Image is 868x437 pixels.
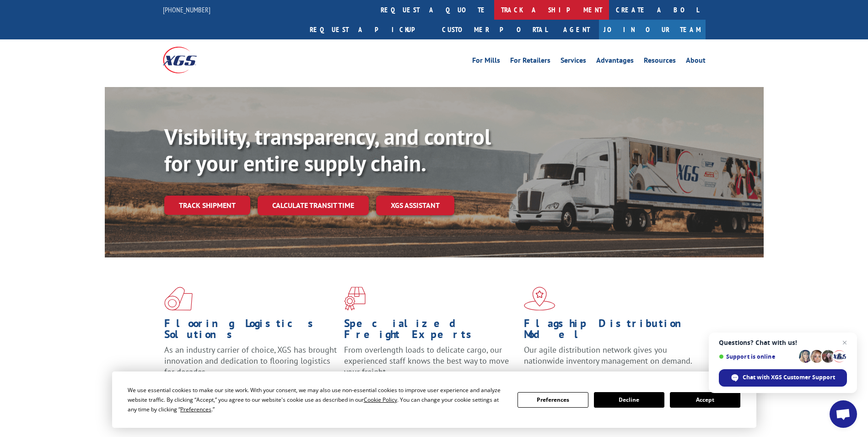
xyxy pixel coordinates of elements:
[839,337,850,348] span: Close chat
[303,20,435,39] a: Request a pickup
[719,339,847,346] span: Questions? Chat with us!
[128,385,507,414] div: We use essential cookies to make our site work. With your consent, we may also use non-essential ...
[510,57,550,67] a: For Retailers
[561,57,586,67] a: Services
[164,196,250,215] a: Track shipment
[719,353,796,360] span: Support is online
[670,392,740,408] button: Accept
[258,196,369,215] a: Calculate transit time
[719,369,847,387] div: Chat with XGS Customer Support
[164,344,337,377] span: As an industry carrier of choice, XGS has brought innovation and dedication to flooring logistics...
[344,344,517,385] p: From overlength loads to delicate cargo, our experienced staff knows the best way to move your fr...
[524,318,697,344] h1: Flagship Distribution Model
[686,57,706,67] a: About
[164,122,491,177] b: Visibility, transparency, and control for your entire supply chain.
[596,57,634,67] a: Advantages
[164,318,337,344] h1: Flooring Logistics Solutions
[163,5,210,14] a: [PHONE_NUMBER]
[344,287,366,311] img: xgs-icon-focused-on-flooring-red
[164,287,193,311] img: xgs-icon-total-supply-chain-intelligence-red
[599,20,706,39] a: Join Our Team
[180,405,211,413] span: Preferences
[594,392,664,408] button: Decline
[830,400,857,428] div: Open chat
[554,20,599,39] a: Agent
[524,287,555,311] img: xgs-icon-flagship-distribution-model-red
[435,20,554,39] a: Customer Portal
[344,318,517,344] h1: Specialized Freight Experts
[376,196,454,215] a: XGS ASSISTANT
[644,57,676,67] a: Resources
[743,373,835,382] span: Chat with XGS Customer Support
[364,396,397,404] span: Cookie Policy
[472,57,500,67] a: For Mills
[524,344,692,366] span: Our agile distribution network gives you nationwide inventory management on demand.
[112,371,756,428] div: Cookie Consent Prompt
[518,392,588,408] button: Preferences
